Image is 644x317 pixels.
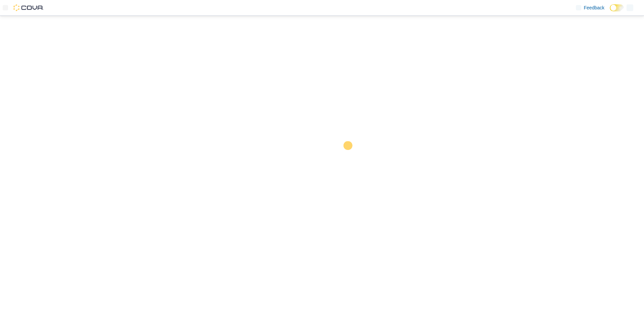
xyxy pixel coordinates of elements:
[584,4,604,11] span: Feedback
[573,1,607,14] a: Feedback
[610,4,624,11] input: Dark Mode
[13,4,44,11] img: Cova
[322,136,372,187] img: cova-loader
